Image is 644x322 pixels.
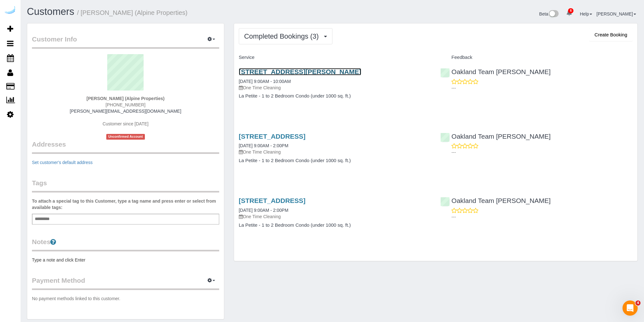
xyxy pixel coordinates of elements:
[239,149,431,155] p: One Time Cleaning
[451,149,633,155] p: ---
[70,109,181,114] a: [PERSON_NAME][EMAIL_ADDRESS][DOMAIN_NAME]
[32,160,93,165] a: Set customer's default address
[106,134,145,139] span: Unconfirmed Account
[239,85,431,91] p: One Time Cleaning
[102,121,148,126] span: Customer since [DATE]
[32,198,219,211] label: To attach a special tag to this Customer, type a tag name and press enter or select from availabl...
[106,102,146,107] span: [PHONE_NUMBER]
[568,8,573,13] span: 6
[244,32,322,40] span: Completed Bookings (3)
[77,9,188,16] small: / [PERSON_NAME] (Alpine Properties)
[451,214,633,220] p: ---
[239,143,288,148] a: [DATE] 9:00AM - 2:00PM
[597,11,636,16] a: [PERSON_NAME]
[451,85,633,91] p: ---
[239,133,306,140] a: [STREET_ADDRESS]
[580,11,592,16] a: Help
[32,257,219,263] pre: Type a note and click Enter
[239,197,306,204] a: [STREET_ADDRESS]
[622,300,638,316] iframe: Intercom live chat
[239,93,431,99] h4: La Petite - 1 to 2 Bedroom Condo (under 1000 sq. ft.)
[589,28,633,41] button: Create Booking
[27,6,74,17] a: Customers
[563,6,575,20] a: 6
[32,276,219,290] legend: Payment Method
[32,237,219,251] legend: Notes
[87,96,165,101] strong: [PERSON_NAME] (Alpine Properties)
[239,213,431,220] p: One Time Cleaning
[239,208,288,213] a: [DATE] 9:00AM - 2:00PM
[440,133,551,140] a: Oakland Team [PERSON_NAME]
[440,68,551,75] a: Oakland Team [PERSON_NAME]
[32,35,219,49] legend: Customer Info
[32,295,219,302] p: No payment methods linked to this customer.
[239,28,332,44] button: Completed Bookings (3)
[239,79,291,84] a: [DATE] 9:00AM - 10:00AM
[440,55,633,60] h4: Feedback
[548,10,559,18] img: New interface
[32,178,219,193] legend: Tags
[4,6,16,15] img: Automaid Logo
[539,11,559,16] a: Beta
[239,68,361,75] a: [STREET_ADDRESS][PERSON_NAME]
[239,223,431,228] h4: La Petite - 1 to 2 Bedroom Condo (under 1000 sq. ft.)
[635,300,641,306] span: 4
[239,158,431,163] h4: La Petite - 1 to 2 Bedroom Condo (under 1000 sq. ft.)
[239,55,431,60] h4: Service
[440,197,551,204] a: Oakland Team [PERSON_NAME]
